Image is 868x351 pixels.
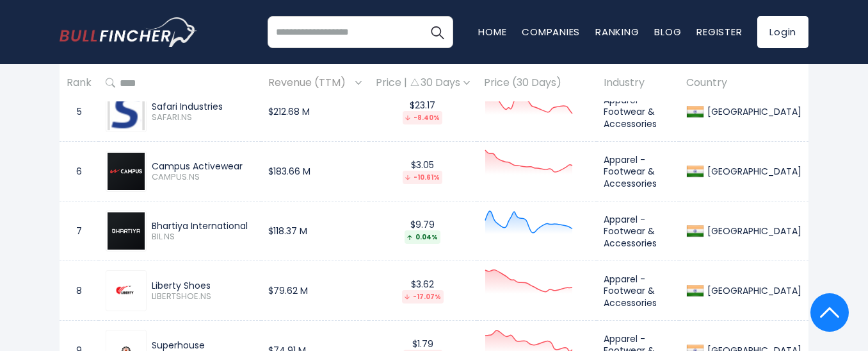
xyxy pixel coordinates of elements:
[152,112,254,123] span: SAFARI.NS
[421,16,453,48] button: Search
[261,142,369,201] td: $183.66 M
[376,76,470,90] div: Price | 30 Days
[376,99,470,124] div: $23.17
[597,142,679,201] td: Apparel - Footwear & Accessories
[595,25,639,39] a: Ranking
[152,291,254,302] span: LIBERTSHOE.NS
[704,166,801,177] div: [GEOGRAPHIC_DATA]
[376,159,470,184] div: $3.05
[108,212,145,250] img: BIL.NS.png
[376,278,470,304] div: $3.62
[597,201,679,261] td: Apparel - Footwear & Accessories
[152,280,254,291] div: Liberty Shoes
[60,261,99,321] td: 8
[152,101,254,112] div: Safari Industries
[403,171,442,184] div: -10.61%
[679,64,808,102] th: Country
[261,201,369,261] td: $118.37 M
[757,16,808,48] a: Login
[108,93,145,130] img: SAFARI.NS.png
[597,261,679,321] td: Apparel - Footwear & Accessories
[60,82,99,142] td: 5
[261,261,369,321] td: $79.62 M
[60,201,99,261] td: 7
[704,285,801,296] div: [GEOGRAPHIC_DATA]
[402,290,444,304] div: -17.07%
[60,142,99,201] td: 6
[152,232,254,243] span: BIL.NS
[60,64,99,102] th: Rank
[522,25,580,39] a: Companies
[152,160,254,172] div: Campus Activewear
[654,25,681,39] a: Blog
[696,25,742,39] a: Register
[704,106,801,117] div: [GEOGRAPHIC_DATA]
[403,111,442,124] div: -8.40%
[597,82,679,142] td: Apparel - Footwear & Accessories
[152,339,254,351] div: Superhouse
[152,220,254,232] div: Bhartiya International
[108,153,145,190] img: CAMPUS.NS.png
[108,278,145,304] img: LIBERTSHOE.NS.png
[597,64,679,102] th: Industry
[261,82,369,142] td: $212.68 M
[268,73,352,93] span: Revenue (TTM)
[478,25,506,39] a: Home
[376,219,470,244] div: $9.79
[477,64,597,102] th: Price (30 Days)
[405,230,440,244] div: 0.04%
[704,225,801,237] div: [GEOGRAPHIC_DATA]
[152,172,254,183] span: CAMPUS.NS
[60,17,197,47] img: bullfincher logo
[60,17,197,47] a: Go to homepage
